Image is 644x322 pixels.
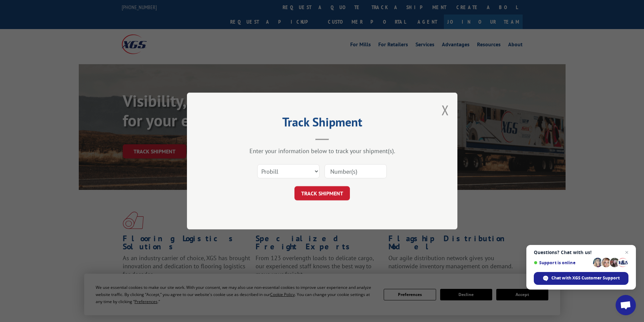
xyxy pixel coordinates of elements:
[534,272,628,285] div: Chat with XGS Customer Support
[616,295,636,315] div: Open chat
[325,164,387,178] input: Number(s)
[623,248,631,256] span: Close chat
[221,147,424,155] div: Enter your information below to track your shipment(s).
[221,117,424,130] h2: Track Shipment
[534,260,591,265] span: Support is online
[551,275,620,281] span: Chat with XGS Customer Support
[294,186,350,200] button: TRACK SHIPMENT
[534,250,628,255] span: Questions? Chat with us!
[442,101,449,119] button: Close modal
